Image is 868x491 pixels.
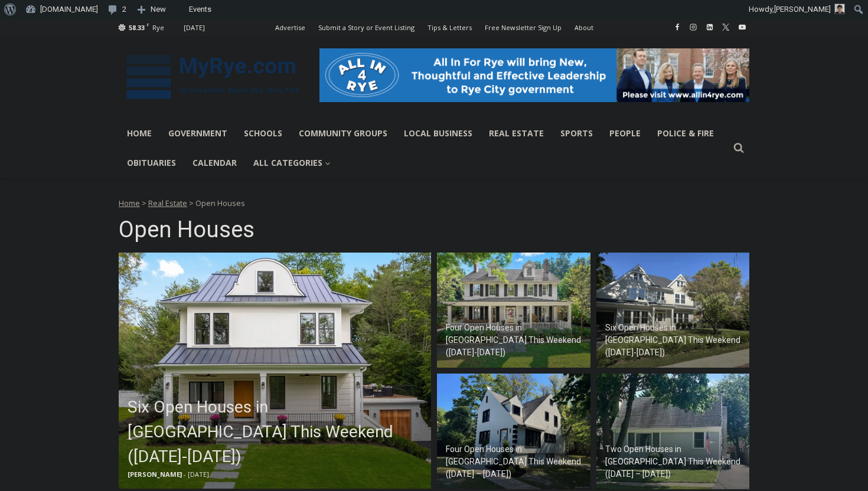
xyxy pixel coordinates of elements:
[396,119,481,148] a: Local Business
[184,470,186,479] span: -
[552,119,601,148] a: Sports
[119,148,184,178] a: Obituaries
[421,19,478,36] a: Tips & Letters
[649,119,722,148] a: Police & Fire
[119,197,749,209] nav: Breadcrumbs
[437,253,590,368] img: 14 Mendota Avenue, Rye
[160,119,236,148] a: Government
[142,198,146,208] span: >
[119,253,431,489] img: 3 Overdale Road, Rye
[312,19,421,36] a: Submit a Story or Event Listing
[605,322,747,359] h2: Six Open Houses in [GEOGRAPHIC_DATA] This Weekend ([DATE]-[DATE])
[568,19,600,36] a: About
[670,20,684,34] a: Facebook
[128,470,182,479] span: [PERSON_NAME]
[596,253,750,368] img: 76 Glen Oaks Drive, Rye
[437,374,590,489] img: 506 Midland Avenue, Rye
[601,119,649,148] a: People
[119,253,431,489] a: Six Open Houses in [GEOGRAPHIC_DATA] This Weekend ([DATE]-[DATE]) [PERSON_NAME] - [DATE]
[188,470,209,479] span: [DATE]
[774,5,831,14] span: [PERSON_NAME]
[128,395,428,469] h2: Six Open Houses in [GEOGRAPHIC_DATA] This Weekend ([DATE]-[DATE])
[184,148,245,178] a: Calendar
[152,22,164,33] div: Rye
[605,443,747,480] h2: Two Open Houses in [GEOGRAPHIC_DATA] This Weekend ([DATE] – [DATE])
[253,156,331,169] span: All Categories
[195,198,245,208] span: Open Houses
[437,253,590,368] a: Four Open Houses in [GEOGRAPHIC_DATA] This Weekend ([DATE]-[DATE])
[834,4,845,14] img: Patel, Devan - bio cropped 200x200
[703,20,717,34] a: Linkedin
[119,47,308,108] img: MyRye.com
[437,374,590,489] a: Four Open Houses in [GEOGRAPHIC_DATA] This Weekend ([DATE] – [DATE])
[596,374,750,489] img: 134-136 Dearborn Avenue
[735,20,749,34] a: YouTube
[686,20,700,34] a: Instagram
[189,198,194,208] span: >
[119,198,140,208] a: Home
[269,19,600,36] nav: Secondary Navigation
[119,119,160,148] a: Home
[119,217,749,244] h1: Open Houses
[596,374,750,489] a: Two Open Houses in [GEOGRAPHIC_DATA] This Weekend ([DATE] – [DATE])
[129,23,145,32] span: 58.33
[596,253,750,368] a: Six Open Houses in [GEOGRAPHIC_DATA] This Weekend ([DATE]-[DATE])
[728,138,749,159] button: View Search Form
[446,322,588,359] h2: Four Open Houses in [GEOGRAPHIC_DATA] This Weekend ([DATE]-[DATE])
[481,119,552,148] a: Real Estate
[119,119,728,178] nav: Primary Navigation
[236,119,291,148] a: Schools
[446,443,588,480] h2: Four Open Houses in [GEOGRAPHIC_DATA] This Weekend ([DATE] – [DATE])
[269,19,312,36] a: Advertise
[719,20,733,34] a: X
[148,198,187,208] a: Real Estate
[478,19,568,36] a: Free Newsletter Sign Up
[184,22,205,33] div: [DATE]
[291,119,396,148] a: Community Groups
[319,48,749,102] img: All in for Rye
[245,148,339,178] a: All Categories
[146,21,149,28] span: F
